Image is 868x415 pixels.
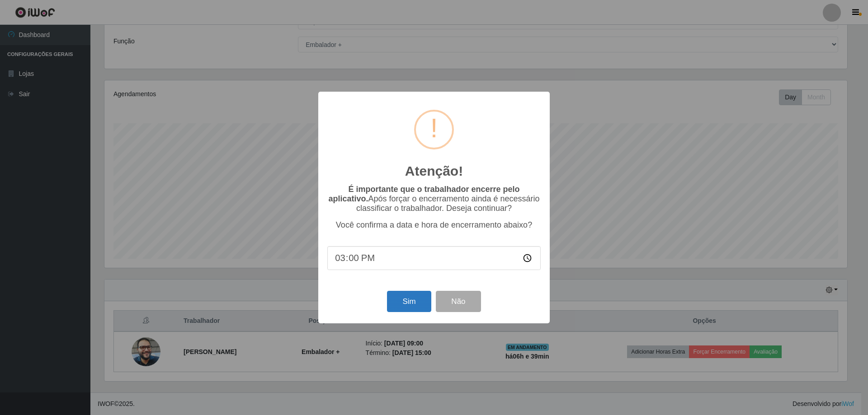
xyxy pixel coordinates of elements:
h2: Atenção! [405,163,463,179]
button: Sim [387,291,431,312]
p: Você confirma a data e hora de encerramento abaixo? [327,220,541,230]
b: É importante que o trabalhador encerre pelo aplicativo. [328,185,519,203]
button: Não [436,291,481,312]
p: Após forçar o encerramento ainda é necessário classificar o trabalhador. Deseja continuar? [327,185,541,213]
